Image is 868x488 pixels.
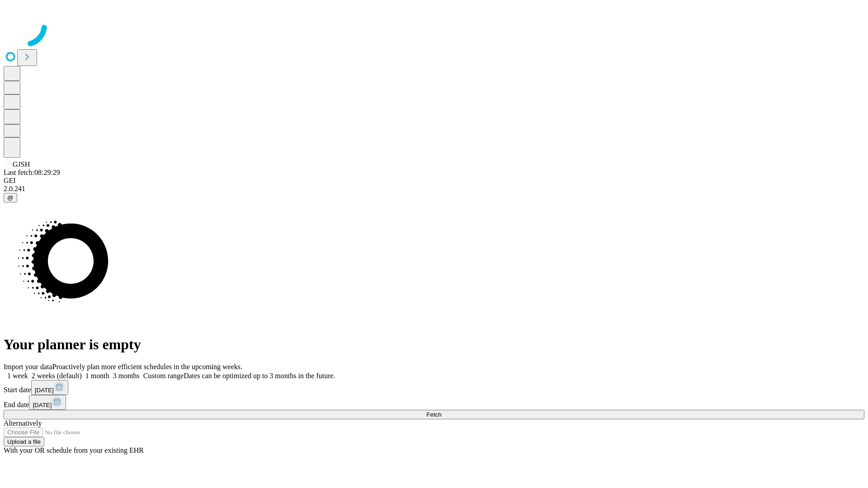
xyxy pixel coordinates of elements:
[4,169,60,176] span: Last fetch: 08:29:29
[4,177,864,185] div: GEI
[4,336,864,353] h1: Your planner is empty
[426,411,441,418] span: Fetch
[4,395,864,410] div: End date
[31,380,68,395] button: [DATE]
[4,410,864,419] button: Fetch
[4,193,17,202] button: @
[113,372,140,380] span: 3 months
[85,372,109,380] span: 1 month
[13,160,30,168] span: GJSH
[184,372,335,380] span: Dates can be optimized up to 3 months in the future.
[29,395,66,410] button: [DATE]
[4,419,42,427] span: Alternatively
[7,372,28,380] span: 1 week
[35,387,54,394] span: [DATE]
[4,363,52,371] span: Import your data
[7,194,14,201] span: @
[4,446,144,454] span: With your OR schedule from your existing EHR
[32,372,82,380] span: 2 weeks (default)
[4,437,44,446] button: Upload a file
[4,185,864,193] div: 2.0.241
[4,380,864,395] div: Start date
[52,363,242,371] span: Proactively plan more efficient schedules in the upcoming weeks.
[143,372,184,380] span: Custom range
[33,402,52,408] span: [DATE]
